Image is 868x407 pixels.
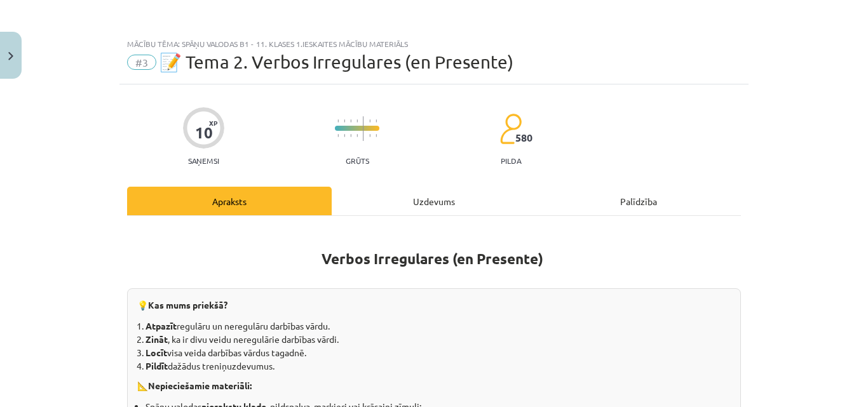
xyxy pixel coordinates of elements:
b: Locīt [146,347,167,358]
p: 📐 [137,379,731,392]
li: , ka ir divu veidu neregulārie darbības vārdi. [146,333,731,346]
img: icon-short-line-57e1e144782c952c97e751825c79c345078a6d821885a25fce030b3d8c18986b.svg [376,134,377,137]
b: Zināt [146,333,168,345]
p: Saņemsi [183,156,224,165]
b: Verbos Irregulares (en Presente) [322,250,543,268]
strong: Kas mums priekšā? [148,299,227,310]
p: pilda [501,156,521,165]
span: 📝 Tema 2. Verbos Irregulares (en Presente) [159,51,513,72]
img: icon-short-line-57e1e144782c952c97e751825c79c345078a6d821885a25fce030b3d8c18986b.svg [369,119,370,123]
div: 10 [195,124,213,142]
b: Pildīt [146,360,168,371]
span: 580 [515,132,532,143]
img: icon-short-line-57e1e144782c952c97e751825c79c345078a6d821885a25fce030b3d8c18986b.svg [356,119,358,123]
strong: Nepieciešamie materiāli: [148,380,252,391]
img: students-c634bb4e5e11cddfef0936a35e636f08e4e9abd3cc4e673bd6f9a4125e45ecb1.svg [499,113,522,145]
img: icon-close-lesson-0947bae3869378f0d4975bcd49f059093ad1ed9edebbc8119c70593378902aed.svg [8,52,13,60]
img: icon-short-line-57e1e144782c952c97e751825c79c345078a6d821885a25fce030b3d8c18986b.svg [356,134,358,137]
img: icon-short-line-57e1e144782c952c97e751825c79c345078a6d821885a25fce030b3d8c18986b.svg [350,134,351,137]
b: Atpazīt [146,320,177,331]
span: XP [209,119,217,126]
img: icon-short-line-57e1e144782c952c97e751825c79c345078a6d821885a25fce030b3d8c18986b.svg [344,119,345,123]
div: Apraksts [127,187,332,215]
img: icon-short-line-57e1e144782c952c97e751825c79c345078a6d821885a25fce030b3d8c18986b.svg [350,119,351,123]
div: Palīdzība [536,187,741,215]
span: #3 [127,55,156,70]
li: regulāru un neregulāru darbības vārdu. [146,319,731,333]
li: dažādus treniņuzdevumus. [146,359,731,373]
img: icon-short-line-57e1e144782c952c97e751825c79c345078a6d821885a25fce030b3d8c18986b.svg [376,119,377,123]
img: icon-long-line-d9ea69661e0d244f92f715978eff75569469978d946b2353a9bb055b3ed8787d.svg [363,116,364,141]
li: visa veida darbības vārdus tagadnē. [146,346,731,359]
p: Grūts [346,156,369,165]
div: Mācību tēma: Spāņu valodas b1 - 11. klases 1.ieskaites mācību materiāls [127,39,741,48]
img: icon-short-line-57e1e144782c952c97e751825c79c345078a6d821885a25fce030b3d8c18986b.svg [344,134,345,137]
img: icon-short-line-57e1e144782c952c97e751825c79c345078a6d821885a25fce030b3d8c18986b.svg [337,119,339,123]
img: icon-short-line-57e1e144782c952c97e751825c79c345078a6d821885a25fce030b3d8c18986b.svg [369,134,370,137]
p: 💡 [137,298,731,312]
img: icon-short-line-57e1e144782c952c97e751825c79c345078a6d821885a25fce030b3d8c18986b.svg [337,134,339,137]
div: Uzdevums [332,187,536,215]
